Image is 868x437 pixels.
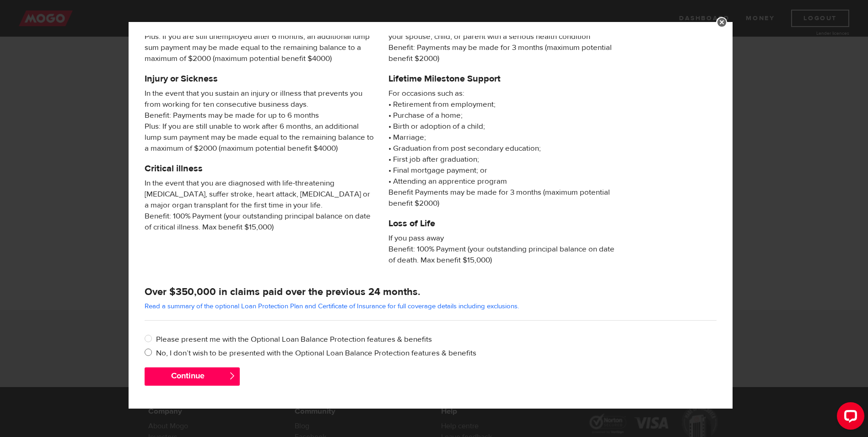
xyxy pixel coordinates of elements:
a: Read a summary of the optional Loan Protection Plan and Certificate of Insurance for full coverag... [145,302,519,311]
span: If you pass away Benefit: 100% Payment (your outstanding principal balance on date of death. Max ... [388,233,619,266]
h4: Over $350,000 in claims paid over the previous 24 months. [145,285,717,298]
h5: Injury or Sickness [145,73,375,84]
h5: Lifetime Milestone Support [388,73,619,84]
label: Please present me with the Optional Loan Balance Protection features & benefits [156,334,717,345]
input: No, I don’t wish to be presented with the Optional Loan Balance Protection features & benefits [145,348,156,359]
span: For occasions such as: [388,88,619,99]
h5: Loss of Life [388,218,619,229]
p: • Retirement from employment; • Purchase of a home; • Birth or adoption of a child; • Marriage; •... [388,88,619,209]
span:  [228,372,236,380]
button: Continue [145,367,240,386]
span: In the event that you are diagnosed with life-threatening [MEDICAL_DATA], suffer stroke, heart at... [145,178,375,233]
input: Please present me with the Optional Loan Balance Protection features & benefits [145,334,156,345]
h5: Critical illness [145,163,375,174]
span: In the event that you sustain an injury or illness that prevents you from working for ten consecu... [145,88,375,154]
span: If you are Laid Off Without Cause Benefit: Payments may be made for up to 6 months Plus: If you a... [145,9,375,64]
iframe: LiveChat chat widget [830,399,868,437]
span: An unpaid leave of absence from your employment for more than 14 days, approved by your employer,... [388,9,619,64]
label: No, I don’t wish to be presented with the Optional Loan Balance Protection features & benefits [156,348,717,359]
